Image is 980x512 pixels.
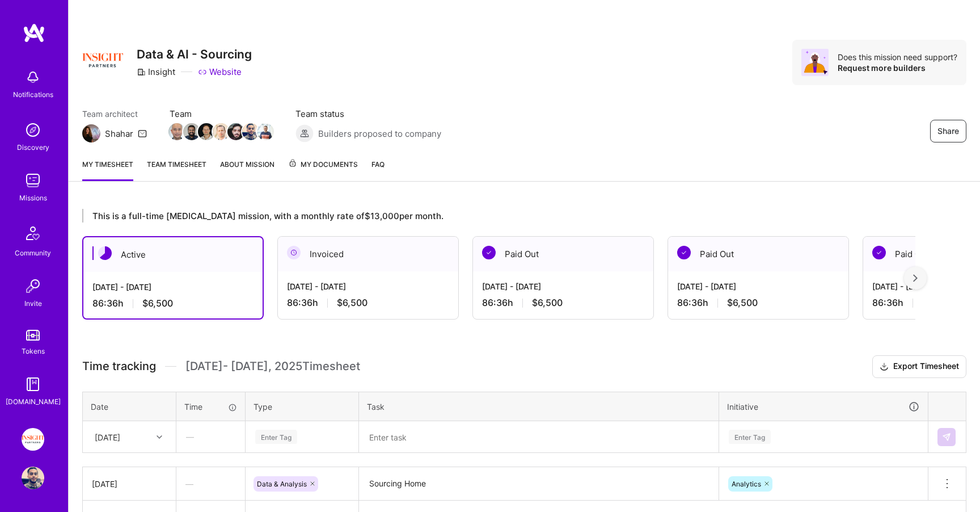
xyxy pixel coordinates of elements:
img: Avatar [801,49,829,76]
img: Builders proposed to company [295,124,314,142]
textarea: overall type: UNKNOWN_TYPE server type: NO_SERVER_DATA heuristic type: UNKNOWN_TYPE label: Enter ... [360,468,717,500]
img: Paid Out [872,246,886,259]
span: Team architect [82,108,147,120]
div: [DATE] - [DATE] [287,280,449,292]
span: Analytics [732,480,761,488]
h3: Data & AI - Sourcing [137,47,252,61]
div: Invite [24,297,42,309]
i: icon Chevron [157,434,162,440]
img: Submit [942,433,951,442]
img: Paid Out [482,246,496,259]
a: My Documents [288,158,358,181]
img: tokens [26,330,40,341]
input: overall type: UNKNOWN_TYPE server type: NO_SERVER_DATA heuristic type: UNKNOWN_TYPE label: Data &... [318,478,319,490]
div: Community [15,247,51,259]
img: Team Member Avatar [198,123,215,140]
div: Insight [137,66,175,78]
img: bell [22,66,44,89]
img: teamwork [22,169,44,192]
a: Team Member Avatar [170,122,184,141]
div: 86:36 h [92,297,254,309]
a: FAQ [371,158,385,181]
button: Share [930,120,966,142]
img: Active [98,246,112,260]
th: Date [83,392,176,421]
img: right [913,274,918,282]
div: Initiative [727,400,920,413]
a: Team timesheet [147,158,206,181]
span: $6,500 [142,297,173,309]
div: 86:36 h [677,297,839,309]
div: [DATE] - [DATE] [482,280,644,292]
textarea: overall type: UNKNOWN_TYPE server type: NO_SERVER_DATA heuristic type: UNKNOWN_TYPE label: Enter ... [360,422,717,452]
a: My timesheet [82,158,133,181]
a: User Avatar [19,467,47,489]
span: Team status [295,108,441,120]
a: Team Member Avatar [184,122,199,141]
span: Share [937,125,959,137]
i: icon Mail [138,129,147,138]
a: Team Member Avatar [229,122,243,141]
div: Time [184,401,237,413]
div: Paid Out [668,237,848,271]
div: [DATE] [92,478,167,490]
a: Team Member Avatar [199,122,214,141]
span: Builders proposed to company [318,128,441,140]
div: Shahar [105,128,133,140]
img: Community [19,220,47,247]
span: My Documents [288,158,358,171]
div: Does this mission need support? [838,52,957,62]
span: $6,500 [532,297,563,309]
div: Request more builders [838,62,957,73]
a: Insight Partners: Data & AI - Sourcing [19,428,47,451]
img: Team Member Avatar [168,123,185,140]
span: Team [170,108,273,120]
span: $6,500 [727,297,758,309]
img: Team Member Avatar [183,123,200,140]
span: [DATE] - [DATE] , 2025 Timesheet [185,359,360,373]
div: Enter Tag [255,428,297,446]
img: Team Member Avatar [213,123,230,140]
a: Team Member Avatar [243,122,258,141]
img: discovery [22,119,44,141]
div: 86:36 h [482,297,644,309]
input: overall type: UNKNOWN_TYPE server type: NO_SERVER_DATA heuristic type: UNKNOWN_TYPE label: Enter ... [254,431,255,443]
img: Paid Out [677,246,691,259]
div: Tokens [22,345,45,357]
img: Team Member Avatar [257,123,274,140]
div: Invoiced [278,237,458,271]
th: Task [359,392,719,421]
i: icon Download [880,361,889,373]
img: User Avatar [22,467,44,489]
div: — [176,469,245,499]
button: Export Timesheet [872,355,966,378]
input: overall type: UNKNOWN_TYPE server type: NO_SERVER_DATA heuristic type: UNKNOWN_TYPE label: Enter ... [728,431,729,443]
div: Active [83,237,263,272]
img: Team Architect [82,124,100,142]
img: guide book [22,373,44,396]
img: Team Member Avatar [242,123,259,140]
img: Invite [22,275,44,297]
div: — [177,422,244,452]
span: Data & Analysis [257,480,307,488]
a: About Mission [220,158,274,181]
div: [DOMAIN_NAME] [6,396,61,408]
img: logo [23,23,45,43]
a: Team Member Avatar [258,122,273,141]
div: This is a full-time [MEDICAL_DATA] mission, with a monthly rate of $13,000 per month. [82,209,915,223]
img: Invoiced [287,246,301,259]
img: Company Logo [82,40,123,81]
a: Team Member Avatar [214,122,229,141]
img: Insight Partners: Data & AI - Sourcing [22,428,44,451]
img: Team Member Avatar [227,123,244,140]
th: Type [246,392,359,421]
span: Time tracking [82,359,156,373]
div: [DATE] - [DATE] [677,280,839,292]
div: 86:36 h [287,297,449,309]
div: Discovery [17,141,49,153]
div: [DATE] - [DATE] [92,281,254,293]
input: overall type: UNKNOWN_TYPE server type: NO_SERVER_DATA heuristic type: UNKNOWN_TYPE label: Enter ... [774,478,775,490]
div: Missions [19,192,47,204]
i: icon CompanyGray [137,68,146,77]
div: Notifications [13,89,53,100]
